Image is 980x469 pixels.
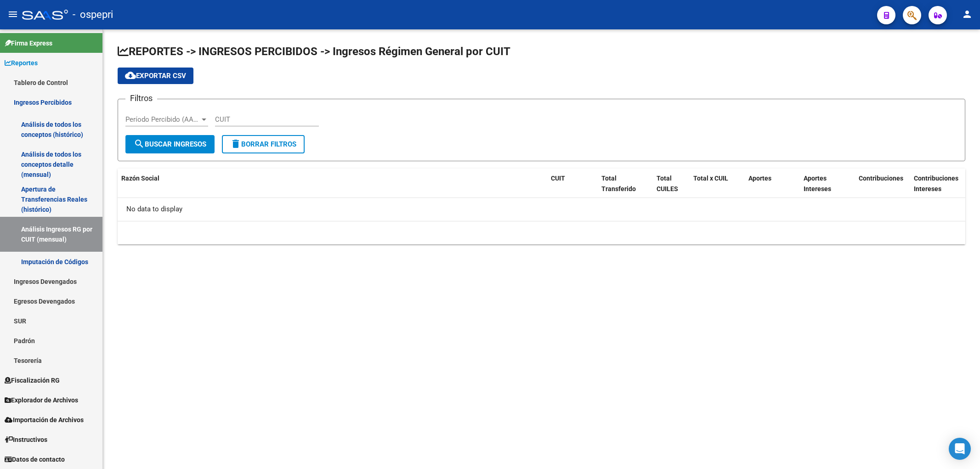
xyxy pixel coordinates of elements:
span: Datos de contacto [5,454,65,464]
span: Total CUILES [657,175,678,192]
span: Importación de Archivos [5,415,84,425]
datatable-header-cell: Total Transferido [598,169,653,199]
button: Borrar Filtros [222,135,305,153]
mat-icon: person [962,9,973,20]
button: Exportar CSV [118,68,193,84]
mat-icon: cloud_download [125,70,136,81]
span: Exportar CSV [125,72,186,80]
span: Aportes Intereses [804,175,831,192]
span: Aportes [748,175,771,182]
h3: Filtros [125,92,157,105]
span: Borrar Filtros [230,140,296,148]
span: CUIT [551,175,565,182]
span: Instructivos [5,435,47,445]
datatable-header-cell: Razón Social [118,169,547,199]
div: No data to display [118,198,965,221]
datatable-header-cell: Total CUILES [653,169,690,199]
span: Total x CUIL [693,175,728,182]
span: Reportes [5,58,38,68]
datatable-header-cell: Contribuciones [855,169,910,199]
span: Explorador de Archivos [5,395,78,405]
span: Razón Social [121,175,159,182]
div: Open Intercom Messenger [949,438,971,460]
span: Período Percibido (AAAAMM) [125,115,200,124]
span: Total Transferido [601,175,636,192]
span: Contribuciones Intereses [914,175,958,192]
span: Firma Express [5,38,52,48]
datatable-header-cell: Contribuciones Intereses [910,169,965,199]
mat-icon: delete [230,138,241,149]
span: Buscar Ingresos [134,140,206,148]
datatable-header-cell: Aportes [745,169,800,199]
datatable-header-cell: Aportes Intereses [800,169,855,199]
span: - ospepri [73,5,113,25]
span: Fiscalización RG [5,375,60,385]
span: REPORTES -> INGRESOS PERCIBIDOS -> Ingresos Régimen General por CUIT [118,45,510,58]
mat-icon: search [134,138,145,149]
mat-icon: menu [7,9,18,20]
span: Contribuciones [859,175,903,182]
button: Buscar Ingresos [125,135,215,153]
datatable-header-cell: CUIT [547,169,598,199]
datatable-header-cell: Total x CUIL [690,169,745,199]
